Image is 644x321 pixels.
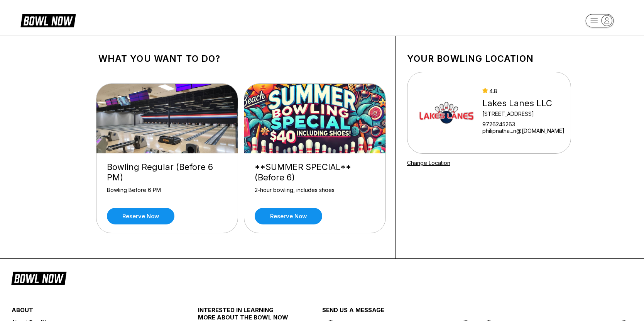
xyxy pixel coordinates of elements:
div: about [12,306,167,318]
div: 4.8 [482,88,565,94]
h1: Your bowling location [407,53,571,64]
a: Change Location [407,160,450,166]
a: Reserve now [255,208,322,224]
div: 9726245263 [482,121,565,127]
img: **SUMMER SPECIAL** (Before 6) [244,84,386,153]
a: Reserve now [107,208,174,224]
div: Lakes Lanes LLC [482,98,565,109]
div: 2-hour bowling, includes shoes [255,187,375,200]
div: Bowling Regular (Before 6 PM) [107,162,227,183]
img: Bowling Regular (Before 6 PM) [96,84,238,153]
div: Bowling Before 6 PM [107,187,227,200]
div: send us a message [322,306,633,320]
h1: What you want to do? [98,53,384,64]
a: philipnatha...n@[DOMAIN_NAME] [482,127,565,134]
img: Lakes Lanes LLC [418,84,475,142]
div: **SUMMER SPECIAL** (Before 6) [255,162,375,183]
div: [STREET_ADDRESS] [482,110,565,117]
